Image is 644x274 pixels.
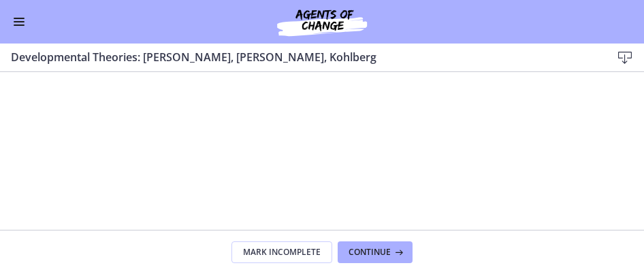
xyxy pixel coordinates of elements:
button: Mark Incomplete [231,241,332,263]
span: Mark Incomplete [243,247,321,258]
h3: Developmental Theories: [PERSON_NAME], [PERSON_NAME], Kohlberg [11,49,590,65]
span: Continue [349,247,391,258]
img: Agents of Change [240,5,404,38]
button: Continue [338,241,413,263]
button: Enable menu [11,14,27,30]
